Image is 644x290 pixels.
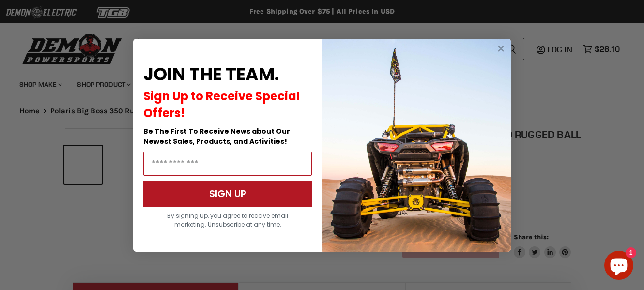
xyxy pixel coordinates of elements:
[322,39,511,252] img: a9095488-b6e7-41ba-879d-588abfab540b.jpeg
[495,43,507,55] button: Close dialog
[143,62,279,87] span: JOIN THE TEAM.
[143,126,290,146] span: Be The First To Receive News about Our Newest Sales, Products, and Activities!
[143,181,312,207] button: SIGN UP
[143,88,300,121] span: Sign Up to Receive Special Offers!
[167,212,288,229] span: By signing up, you agree to receive email marketing. Unsubscribe at any time.
[601,251,636,282] inbox-online-store-chat: Shopify online store chat
[143,152,312,176] input: Email Address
